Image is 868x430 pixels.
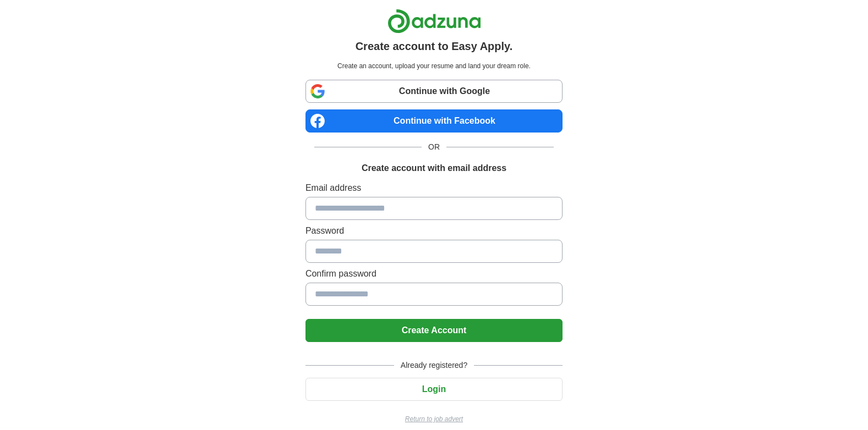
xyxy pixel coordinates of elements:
a: Login [305,384,563,394]
label: Confirm password [305,267,563,280]
span: Already registered? [394,360,474,371]
a: Continue with Facebook [305,109,563,133]
h1: Create account with email address [362,162,506,175]
a: Return to job advert [305,414,563,424]
label: Password [305,224,563,238]
p: Create an account, upload your resume and land your dream role. [308,61,560,71]
h1: Create account to Easy Apply. [356,38,513,54]
button: Create Account [305,319,563,342]
label: Email address [305,181,563,195]
button: Login [305,378,563,401]
img: Adzuna logo [387,9,481,34]
span: OR [422,141,446,153]
a: Continue with Google [305,80,563,103]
